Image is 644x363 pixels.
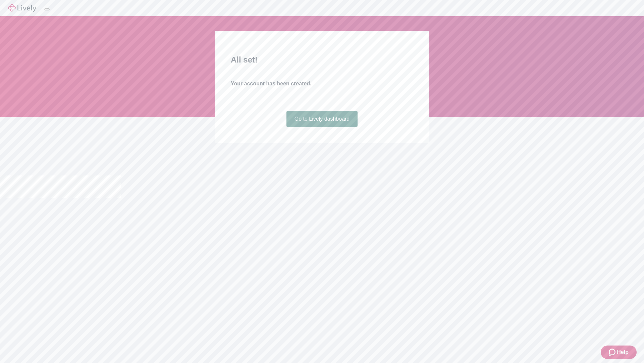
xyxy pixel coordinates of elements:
[609,348,617,356] svg: Zendesk support icon
[617,348,629,356] span: Help
[8,4,36,12] img: Lively
[231,80,413,88] h4: Your account has been created.
[231,54,413,66] h2: All set!
[286,111,358,127] a: Go to Lively dashboard
[601,346,637,359] button: Zendesk support iconHelp
[44,8,50,10] button: Log out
